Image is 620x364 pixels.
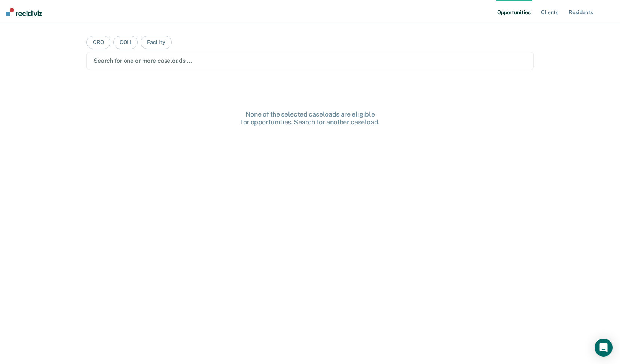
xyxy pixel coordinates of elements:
[141,36,172,49] button: Facility
[6,8,42,16] img: Recidiviz
[113,36,138,49] button: COIII
[595,339,613,357] div: Open Intercom Messenger
[190,110,430,126] div: None of the selected caseloads are eligible for opportunities. Search for another caseload.
[86,36,110,49] button: CRO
